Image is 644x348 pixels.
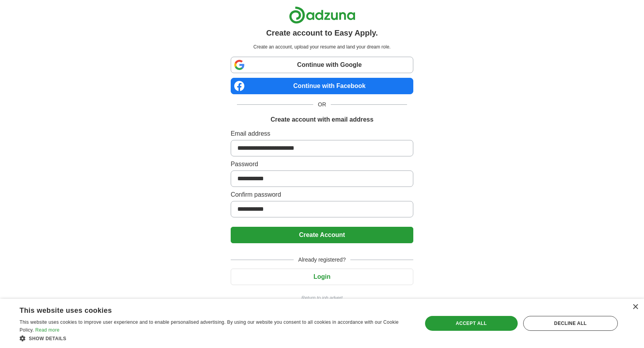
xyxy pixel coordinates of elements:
[231,129,413,138] label: Email address
[271,115,373,124] h1: Create account with email address
[20,303,391,315] div: This website uses cookies
[35,327,59,333] a: Read more, opens a new window
[632,304,638,310] div: Close
[231,78,413,94] a: Continue with Facebook
[231,273,413,280] a: Login
[231,294,413,301] a: Return to job advert
[231,57,413,73] a: Continue with Google
[231,227,413,243] button: Create Account
[266,27,378,39] h1: Create account to Easy Apply.
[232,43,412,50] p: Create an account, upload your resume and land your dream role.
[289,6,355,24] img: Adzuna logo
[231,190,413,199] label: Confirm password
[231,160,413,169] label: Password
[425,316,518,331] div: Accept all
[294,256,350,264] span: Already registered?
[313,100,331,109] span: OR
[523,316,618,331] div: Decline all
[29,336,66,341] span: Show details
[20,334,410,342] div: Show details
[231,269,413,285] button: Login
[20,319,399,333] span: This website uses cookies to improve user experience and to enable personalised advertising. By u...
